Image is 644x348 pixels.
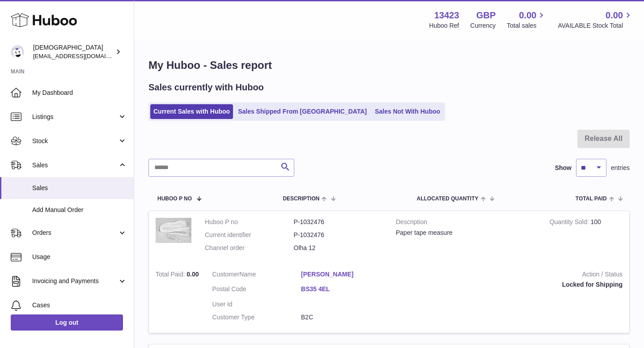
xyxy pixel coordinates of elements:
span: [EMAIL_ADDRESS][DOMAIN_NAME] [33,52,131,59]
span: Total sales [507,21,547,30]
dt: User Id [212,300,301,309]
dt: Channel order [205,244,294,252]
span: 0.00 [186,271,199,278]
span: Sales [32,184,127,192]
a: BS35 4EL [301,285,390,293]
dt: Postal Code [212,285,301,296]
a: Log out [11,314,123,331]
strong: Total Paid [156,271,186,280]
strong: Quantity Sold [550,218,591,228]
dt: Name [212,270,301,281]
span: Orders [32,229,118,237]
span: 0.00 [606,9,623,21]
dt: Current identifier [205,231,294,239]
label: Show [555,164,572,172]
span: AVAILABLE Stock Total [558,21,633,30]
dt: Customer Type [212,313,301,322]
strong: GBP [476,9,496,21]
a: 0.00 AVAILABLE Stock Total [558,9,633,30]
h2: Sales currently with Huboo [148,81,264,93]
img: olgazyuz@outlook.com [11,45,24,59]
span: ALLOCATED Quantity [417,196,479,202]
div: [DEMOGRAPHIC_DATA] [33,43,114,60]
dd: P-1032476 [294,218,383,226]
span: Add Manual Order [32,206,127,214]
dt: Huboo P no [205,218,294,226]
a: Sales Shipped From [GEOGRAPHIC_DATA] [235,104,370,119]
div: Paper tape measure [396,229,536,237]
div: Currency [470,21,496,30]
span: Description [283,196,319,202]
dd: Olha 12 [294,244,383,252]
span: My Dashboard [32,89,127,97]
strong: Description [396,218,536,229]
h1: My Huboo - Sales report [148,58,630,72]
a: [PERSON_NAME] [301,270,390,279]
span: 0.00 [519,9,537,21]
a: 0.00 Total sales [507,9,547,30]
span: Total paid [576,196,607,202]
strong: 13423 [434,9,459,21]
dd: B2C [301,313,390,322]
a: Sales Not With Huboo [372,104,443,119]
span: Listings [32,113,118,121]
span: Stock [32,137,118,145]
strong: Action / Status [403,270,623,281]
span: Invoicing and Payments [32,277,118,285]
img: 1739881904.png [156,218,191,243]
span: entries [611,164,630,172]
dd: P-1032476 [294,231,383,239]
div: Huboo Ref [429,21,459,30]
a: Current Sales with Huboo [150,104,233,119]
span: Customer [212,271,240,278]
span: Usage [32,253,127,261]
div: Locked for Shipping [403,280,623,289]
span: Huboo P no [157,196,192,202]
span: Cases [32,301,127,310]
span: Sales [32,161,118,170]
td: 100 [543,211,629,263]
